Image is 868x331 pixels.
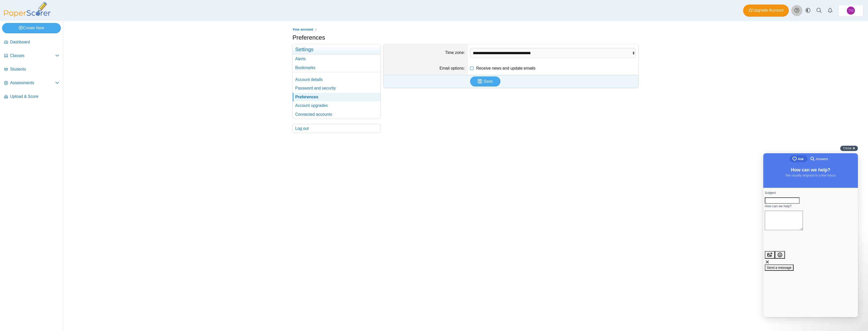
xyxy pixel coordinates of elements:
a: Upgrade Account [743,5,789,17]
a: Alerts [825,5,836,16]
button: Save [470,76,500,86]
iframe: Help Scout Beacon - Live Chat, Contact Form, and Knowledge Base [763,153,858,317]
a: Account details [293,75,381,84]
a: Classes [2,50,61,62]
span: Assessments [10,80,55,86]
a: Connected accounts [293,110,381,119]
a: Create New [2,23,61,33]
span: Classes [10,53,55,58]
span: Your account [292,27,313,31]
button: Close [840,146,858,151]
a: PaperScorer [2,14,52,18]
a: Log out [293,124,381,133]
a: Account upgrades [293,101,381,110]
h3: Settings [293,44,381,55]
span: Tina Meier [848,9,853,12]
h1: Preferences [292,33,325,42]
img: PaperScorer [2,2,52,17]
span: Receive news and update emails [476,66,535,70]
span: Students [10,67,59,72]
label: Email options [440,66,465,70]
a: Bookmarks [293,64,381,72]
a: Assessments [2,77,61,89]
a: Tina Meier [838,5,863,17]
span: Close [843,146,852,150]
span: Save [484,79,493,83]
span: Tina Meier [847,7,855,15]
a: Preferences [293,93,381,101]
span: Upload & Score [10,94,59,99]
a: Dashboard [2,36,61,48]
span: Upgrade Account [748,8,783,13]
a: Your account [291,26,314,33]
label: Time zone [445,50,465,55]
a: Password and security [293,84,381,93]
a: Alerts [293,55,381,63]
a: Students [2,64,61,76]
a: Upload & Score [2,91,61,103]
span: Dashboard [10,39,59,45]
